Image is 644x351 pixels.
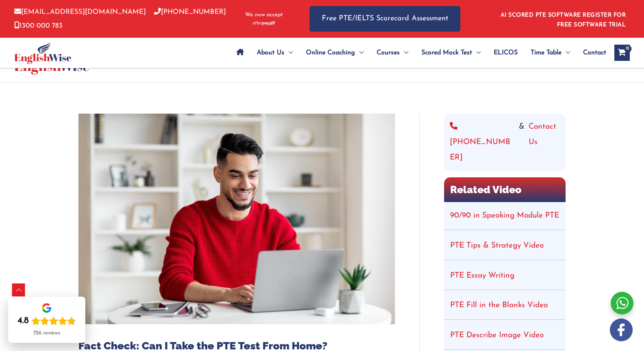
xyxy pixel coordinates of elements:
[472,39,481,67] span: Menu Toggle
[531,39,562,67] span: Time Table
[245,11,283,19] span: We now accept
[562,39,570,67] span: Menu Toggle
[450,332,544,339] a: PTE Describe Image Video
[306,39,355,67] span: Online Coaching
[33,330,60,336] div: 726 reviews
[450,301,548,309] a: PTE Fill in the Blanks Video
[614,45,630,61] a: View Shopping Cart, empty
[415,39,487,67] a: Scored Mock TestMenu Toggle
[370,39,415,67] a: CoursesMenu Toggle
[496,6,630,32] aside: Header Widget 1
[154,9,226,15] a: [PHONE_NUMBER]
[257,39,284,67] span: About Us
[250,39,299,67] a: About UsMenu Toggle
[14,9,146,15] a: [EMAIL_ADDRESS][DOMAIN_NAME]
[494,39,518,67] span: ELICOS
[355,39,364,67] span: Menu Toggle
[14,42,72,64] img: cropped-ew-logo
[487,39,524,67] a: ELICOS
[524,39,577,67] a: Time TableMenu Toggle
[400,39,408,67] span: Menu Toggle
[17,315,76,327] div: Rating: 4.8 out of 5
[377,39,400,67] span: Courses
[299,39,370,67] a: Online CoachingMenu Toggle
[450,272,514,280] a: PTE Essay Writing
[501,12,626,28] a: AI SCORED PTE SOFTWARE REGISTER FOR FREE SOFTWARE TRIAL
[17,315,29,327] div: 4.8
[450,242,544,250] a: PTE Tips & Strategy Video
[310,6,460,32] a: Free PTE/IELTS Scorecard Assessment
[450,119,515,166] a: [PHONE_NUMBER]
[450,119,560,166] div: &
[529,119,560,166] a: Contact Us
[610,319,633,341] img: white-facebook.png
[450,212,559,220] a: 90/90 in Speaking Module PTE
[444,177,566,202] h2: Related Video
[421,39,472,67] span: Scored Mock Test
[230,39,606,67] nav: Site Navigation: Main Menu
[577,39,606,67] a: Contact
[284,39,293,67] span: Menu Toggle
[583,39,606,67] span: Contact
[14,22,63,29] a: 1300 000 783
[253,21,275,26] img: Afterpay-Logo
